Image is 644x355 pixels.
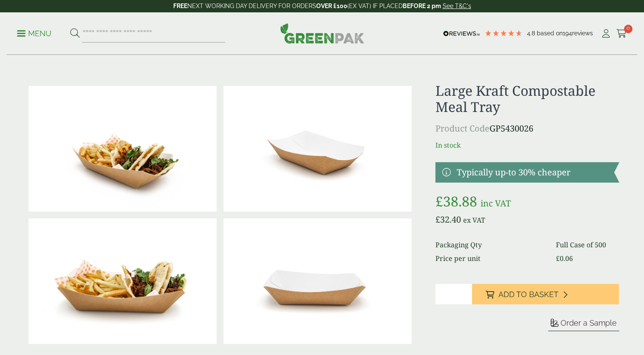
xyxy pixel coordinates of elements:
p: Menu [17,29,52,39]
dt: Price per unit [435,253,546,263]
span: Order a Sample [561,318,617,327]
span: £ [435,192,443,210]
span: reviews [572,30,593,37]
bdi: 32.40 [435,214,461,225]
img: GreenPak Supplies [280,23,364,43]
span: £ [556,254,560,263]
span: Add to Basket [498,290,558,299]
img: IMG_5644 [29,86,217,212]
dd: Full Case of 500 [556,240,619,250]
dt: Packaging Qty [435,240,546,250]
a: 0 [616,27,627,40]
i: Cart [616,29,627,38]
span: 4.8 [527,30,537,37]
img: IMG_5646 [29,218,217,344]
img: IMG_5603 [223,86,412,212]
img: REVIEWS.io [443,31,480,37]
span: 0 [624,25,633,33]
a: See T&C's [443,3,471,9]
span: 194 [563,30,572,37]
strong: BEFORE 2 pm [403,3,441,9]
span: Product Code [435,123,489,134]
bdi: 38.88 [435,192,477,210]
a: Menu [17,29,52,37]
h1: Large Kraft Compostable Meal Tray [435,83,619,115]
bdi: 0.06 [556,254,573,263]
i: My Account [601,29,611,38]
strong: OVER £100 [316,3,347,9]
span: Based on [537,30,563,37]
span: inc VAT [481,198,511,209]
strong: FREE [173,3,187,9]
span: £ [435,214,440,225]
img: IMG_5604 [223,218,412,344]
p: In stock [435,140,619,150]
div: 4.78 Stars [484,29,523,37]
button: Order a Sample [548,318,619,331]
button: Add to Basket [472,284,619,304]
span: ex VAT [463,215,485,225]
p: GP5430026 [435,122,619,135]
